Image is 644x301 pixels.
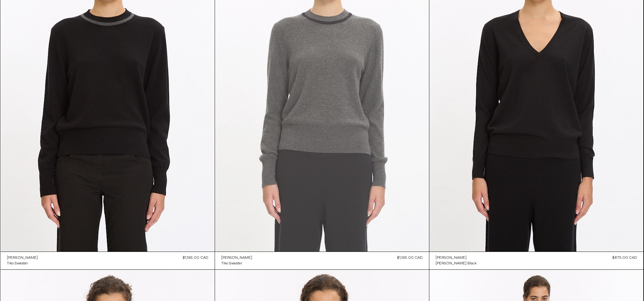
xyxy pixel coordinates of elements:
a: [PERSON_NAME] [221,255,252,261]
a: [PERSON_NAME] [436,255,477,261]
div: [PERSON_NAME] [436,255,467,261]
div: Tiko Sweater [221,261,242,266]
div: $1,195.00 CAD [183,255,208,261]
a: Tiko Sweater [221,261,252,266]
div: Tiko Sweater [7,261,28,266]
a: [PERSON_NAME] [7,255,38,261]
div: $875.00 CAD [612,255,637,261]
div: $1,195.00 CAD [397,255,423,261]
a: Tiko Sweater [7,261,38,266]
a: [PERSON_NAME] Black [436,261,477,266]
